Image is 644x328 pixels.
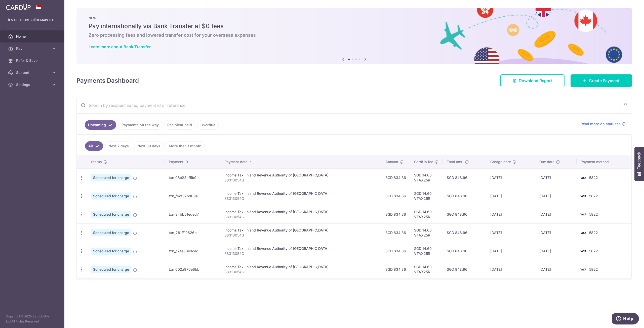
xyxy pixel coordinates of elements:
[16,70,49,75] span: Support
[486,223,535,242] td: [DATE]
[634,147,644,181] button: Feedback - Show survey
[490,159,511,164] span: Charge date
[571,74,632,87] a: Create Payment
[224,269,377,274] p: S8313054G
[410,187,443,205] td: SGD 14.60 VTAX25R
[224,214,377,219] p: S8313054G
[134,141,164,151] a: Next 30 days
[589,230,598,235] span: 5822
[91,211,131,218] span: Scheduled for charge
[89,32,620,38] h6: Zero processing fees and lowered transfer cost for your overseas expenses
[535,260,577,278] td: [DATE]
[500,74,565,87] a: Download Report
[486,187,535,205] td: [DATE]
[85,120,116,130] a: Upcoming
[539,159,554,164] span: Due date
[410,260,443,278] td: SGD 14.60 VTAX25R
[578,193,588,199] img: Bank Card
[16,82,49,87] span: Settings
[224,173,377,178] div: Income Tax. Inland Revenue Authority of [GEOGRAPHIC_DATA]
[381,242,410,260] td: SGD 834.36
[105,141,132,151] a: Next 7 days
[220,155,381,168] th: Payment details
[85,141,103,151] a: All
[589,78,620,84] span: Create Payment
[381,205,410,223] td: SGD 834.36
[224,233,377,238] p: S8313054G
[89,44,151,49] a: Learn more about Bank Transfer
[224,178,377,183] p: S8313054G
[224,191,377,196] div: Income Tax. Inland Revenue Authority of [GEOGRAPHIC_DATA]
[8,18,56,23] p: [EMAIL_ADDRESS][DOMAIN_NAME]
[381,260,410,278] td: SGD 834.36
[91,229,131,236] span: Scheduled for charge
[486,205,535,223] td: [DATE]
[535,187,577,205] td: [DATE]
[410,168,443,187] td: SGD 14.60 VTAX25R
[165,205,220,223] td: txn_34bb01eded7
[637,152,641,169] span: Feedback
[443,223,486,242] td: SGD 848.96
[385,159,398,164] span: Amount
[381,223,410,242] td: SGD 834.36
[447,159,463,164] span: Total amt.
[410,205,443,223] td: SGD 14.60 VTAX25R
[443,187,486,205] td: SGD 848.96
[581,121,621,126] span: Read more on statuses
[535,242,577,260] td: [DATE]
[410,223,443,242] td: SGD 14.60 VTAX25R
[578,211,588,217] img: Bank Card
[589,194,598,198] span: 5822
[164,120,195,130] a: Recipient paid
[166,141,205,151] a: More than 1 month
[77,97,620,113] input: Search by recipient name, payment id or reference
[6,4,31,10] img: CardUp
[535,168,577,187] td: [DATE]
[612,313,639,325] iframe: Opens a widget where you can find more information
[76,8,632,64] img: Bank transfer banner
[443,242,486,260] td: SGD 848.96
[486,242,535,260] td: [DATE]
[165,168,220,187] td: txn_08e22bf5b9e
[410,242,443,260] td: SGD 14.60 VTAX25R
[224,251,377,256] p: S8313054G
[535,205,577,223] td: [DATE]
[224,196,377,201] p: S8313054G
[578,248,588,254] img: Bank Card
[118,120,162,130] a: Payments on the way
[224,228,377,233] div: Income Tax. Inland Revenue Authority of [GEOGRAPHIC_DATA]
[589,267,598,271] span: 5822
[165,223,220,242] td: txn_281ff19626b
[165,242,220,260] td: txn_c7ae68edcad
[16,46,49,51] span: Pay
[578,266,588,272] img: Bank Card
[91,266,131,273] span: Scheduled for charge
[91,248,131,255] span: Scheduled for charge
[486,260,535,278] td: [DATE]
[535,223,577,242] td: [DATE]
[578,175,588,181] img: Bank Card
[381,187,410,205] td: SGD 834.36
[165,187,220,205] td: txn_f6cf07bd09a
[519,78,552,84] span: Download Report
[16,34,49,39] span: Home
[89,16,620,20] p: NEW
[91,159,102,164] span: Status
[224,209,377,214] div: Income Tax. Inland Revenue Authority of [GEOGRAPHIC_DATA]
[76,76,139,85] h4: Payments Dashboard
[165,260,220,278] td: txn_002a970e6bb
[165,155,220,168] th: Payment ID
[91,174,131,181] span: Scheduled for charge
[381,168,410,187] td: SGD 834.36
[16,58,49,63] span: Refer & Save
[224,264,377,269] div: Income Tax. Inland Revenue Authority of [GEOGRAPHIC_DATA]
[443,168,486,187] td: SGD 848.96
[589,212,598,216] span: 5822
[414,159,433,164] span: CardUp fee
[577,155,631,168] th: Payment method
[581,121,626,126] a: Read more on statuses
[89,22,620,30] h5: Pay internationally via Bank Transfer at $0 fees
[589,249,598,253] span: 5822
[589,175,598,180] span: 5822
